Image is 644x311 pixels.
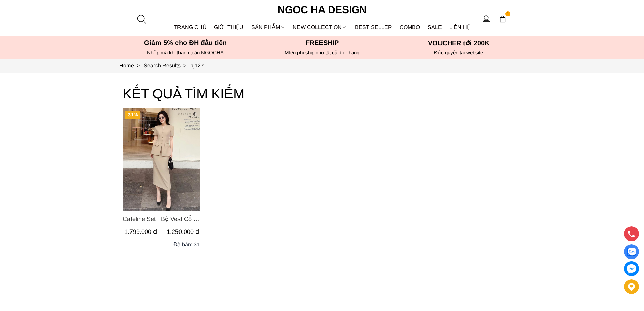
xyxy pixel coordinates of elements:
a: Product image - Cateline Set_ Bộ Vest Cổ V Đính Cúc Nhí Chân Váy Bút Chì BJ127 [123,108,200,211]
span: > [181,63,189,68]
a: Link to Search Results [144,63,190,68]
span: 1 [505,11,511,17]
a: NEW COLLECTION [289,18,351,36]
img: Cateline Set_ Bộ Vest Cổ V Đính Cúc Nhí Chân Váy Bút Chì BJ127 [123,108,200,211]
img: Display image [627,248,636,256]
font: Nhập mã khi thanh toán NGOCHA [147,50,224,55]
img: img-CART-ICON-ksit0nf1 [499,15,506,23]
a: SALE [424,18,446,36]
a: BEST SELLER [351,18,396,36]
a: Combo [396,18,424,36]
font: Freeship [306,39,339,46]
h6: Độc quyền tại website [392,50,525,56]
a: TRANG CHỦ [170,18,211,36]
a: Link to Cateline Set_ Bộ Vest Cổ V Đính Cúc Nhí Chân Váy Bút Chì BJ127 [123,214,200,224]
h3: KẾT QUẢ TÌM KIẾM [123,83,522,105]
a: Link to bj127 [190,63,204,68]
a: LIÊN HỆ [446,18,474,36]
span: Cateline Set_ Bộ Vest Cổ V Đính Cúc Nhí Chân Váy Bút Chì BJ127 [123,214,200,224]
span: 1.250.000 ₫ [167,228,199,235]
a: messenger [624,261,639,276]
h5: VOUCHER tới 200K [392,39,525,47]
span: > [134,63,142,68]
a: Ngoc Ha Design [271,2,373,18]
font: Giảm 5% cho ĐH đầu tiên [144,39,227,46]
a: Link to Home [119,63,144,68]
div: SẢN PHẨM [247,18,289,36]
div: Đã bán: 31 [173,240,200,249]
a: GIỚI THIỆU [210,18,247,36]
span: 1.799.000 ₫ [124,228,164,235]
h6: MIễn phí ship cho tất cả đơn hàng [256,50,388,56]
a: Display image [624,244,639,259]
